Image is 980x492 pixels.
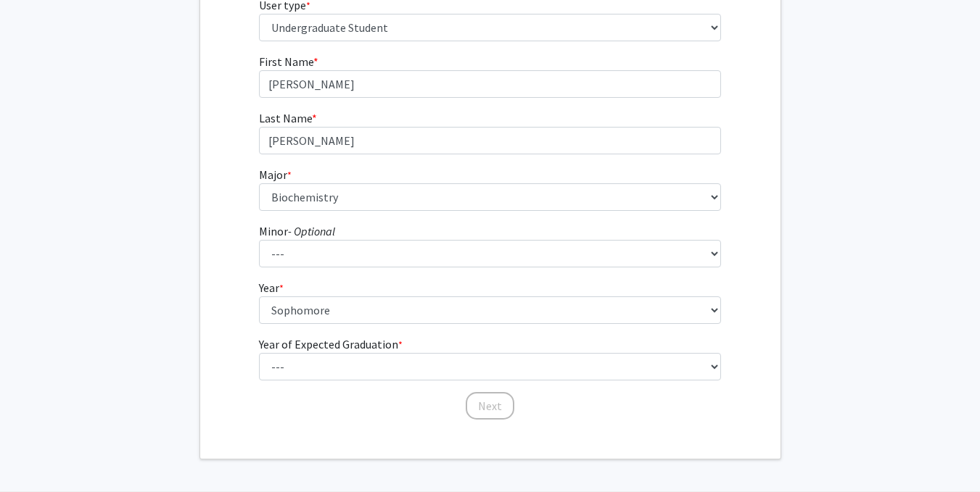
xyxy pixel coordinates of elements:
[11,427,62,481] iframe: Chat
[259,279,284,296] label: Year
[288,224,335,238] i: - Optional
[259,166,292,183] label: Major
[259,222,335,240] label: Minor
[466,392,514,420] button: Next
[259,111,312,125] span: Last Name
[259,335,403,353] label: Year of Expected Graduation
[259,54,313,69] span: First Name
